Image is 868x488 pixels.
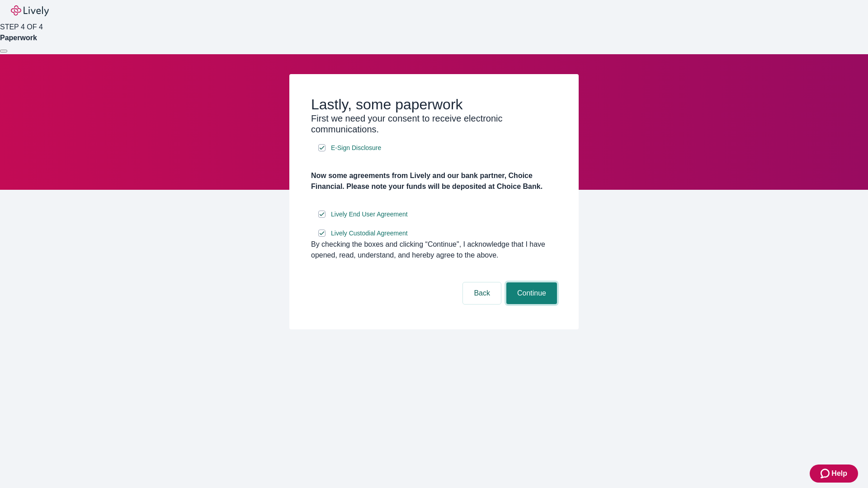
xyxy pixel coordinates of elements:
button: Continue [506,282,557,304]
span: Lively End User Agreement [331,210,408,219]
img: Lively [11,5,49,16]
svg: Zendesk support icon [821,468,831,479]
button: Zendesk support iconHelp [810,465,858,483]
a: e-sign disclosure document [329,228,410,239]
span: E-Sign Disclosure [331,143,381,153]
h3: First we need your consent to receive electronic communications. [311,113,557,135]
h4: Now some agreements from Lively and our bank partner, Choice Financial. Please note your funds wi... [311,170,557,192]
h2: Lastly, some paperwork [311,96,557,113]
a: e-sign disclosure document [329,142,383,154]
span: Lively Custodial Agreement [331,229,408,238]
a: e-sign disclosure document [329,209,410,220]
div: By checking the boxes and clicking “Continue", I acknowledge that I have opened, read, understand... [311,239,557,261]
button: Back [463,282,501,304]
span: Help [831,468,847,479]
